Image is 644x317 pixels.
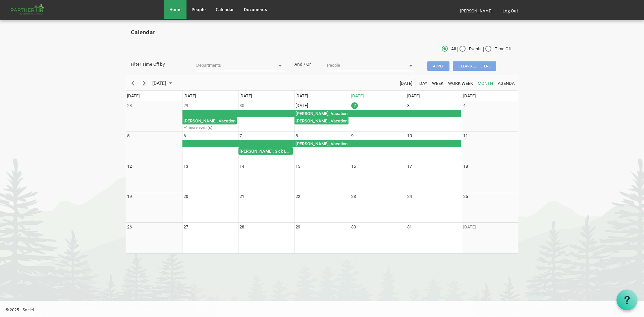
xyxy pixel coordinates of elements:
[182,117,237,124] div: Melissa Mihalis, Vacation Begin From Monday, September 29, 2025 at 12:00:00 AM GMT-04:00 Ends At ...
[296,163,300,170] div: Wednesday, October 15, 2025
[183,117,236,124] div: [PERSON_NAME], Vacation
[127,76,139,90] div: previous period
[183,224,188,230] div: Monday, October 27, 2025
[239,148,292,154] div: [PERSON_NAME], Sick Leave
[497,1,523,20] a: Log Out
[455,1,497,20] a: [PERSON_NAME]
[183,163,188,170] div: Monday, October 13, 2025
[351,193,356,200] div: Thursday, October 23, 2025
[183,133,186,139] div: Monday, October 6, 2025
[431,79,444,88] span: Week
[419,79,428,88] span: Day
[407,224,412,230] div: Friday, October 31, 2025
[407,102,410,109] div: Friday, October 3, 2025
[351,93,364,98] span: [DATE]
[431,79,445,87] button: Week
[169,6,181,12] span: Home
[351,163,356,170] div: Thursday, October 16, 2025
[351,102,358,109] div: Thursday, October 2, 2025
[453,61,496,71] span: Clear all filters
[447,79,474,88] span: Work Week
[296,193,300,200] div: Wednesday, October 22, 2025
[239,133,242,139] div: Tuesday, October 7, 2025
[294,117,349,124] div: Sheeba Colvine, Vacation Begin From Wednesday, October 1, 2025 at 12:00:00 AM GMT-04:00 Ends At W...
[463,163,468,170] div: Saturday, October 18, 2025
[238,147,293,155] div: Alberto Munoz, Sick Leave Begin From Tuesday, October 7, 2025 at 12:00:00 AM GMT-04:00 Ends At Tu...
[289,61,322,67] div: And / Or
[244,6,267,12] span: Documents
[407,193,412,200] div: Friday, October 24, 2025
[152,79,167,88] span: [DATE]
[183,93,196,98] span: [DATE]
[151,79,175,87] button: October 2025
[183,193,188,200] div: Monday, October 20, 2025
[418,79,429,87] button: Day
[239,163,244,170] div: Tuesday, October 14, 2025
[127,133,129,139] div: Sunday, October 5, 2025
[296,133,298,139] div: Wednesday, October 8, 2025
[497,79,515,88] span: Agenda
[182,125,238,130] div: +1 more event(s)
[131,29,513,36] h2: Calendar
[192,6,206,12] span: People
[126,76,518,254] schedule: of October 2025
[239,93,252,98] span: [DATE]
[463,133,468,139] div: Saturday, October 11, 2025
[127,93,140,98] span: [DATE]
[128,79,138,87] button: Previous
[127,163,132,170] div: Sunday, October 12, 2025
[447,79,474,87] button: Work Week
[463,193,468,200] div: Saturday, October 25, 2025
[183,140,461,147] div: [PERSON_NAME], Vacation
[182,110,461,117] div: Momena Ahmed, Vacation Begin From Monday, September 29, 2025 at 12:00:00 AM GMT-04:00 Ends At Fri...
[477,79,494,87] button: Month
[407,133,412,139] div: Friday, October 10, 2025
[295,117,348,124] div: [PERSON_NAME], Vacation
[463,102,466,109] div: Saturday, October 4, 2025
[140,79,149,87] button: Next
[183,110,461,117] div: [PERSON_NAME], Vacation
[427,61,449,71] span: Apply
[183,102,188,109] div: Monday, September 29, 2025
[127,224,132,230] div: Sunday, October 26, 2025
[196,61,274,70] input: Departments
[127,102,132,109] div: Sunday, September 28, 2025
[477,79,494,88] span: Month
[126,61,191,67] div: Filter Time Off by
[296,224,300,230] div: Wednesday, October 29, 2025
[327,61,405,70] input: People
[399,79,414,87] button: Today
[216,6,234,12] span: Calendar
[497,79,516,87] button: Agenda
[5,306,644,313] p: © 2025 - Societ
[442,46,456,52] span: All
[485,46,512,52] span: Time Off
[296,93,308,98] span: [DATE]
[463,93,476,98] span: [DATE]
[239,102,244,109] div: Tuesday, September 30, 2025
[460,46,482,52] span: Events
[239,193,244,200] div: Tuesday, October 21, 2025
[351,224,356,230] div: Thursday, October 30, 2025
[150,76,176,90] div: October 2025
[407,93,420,98] span: [DATE]
[239,224,244,230] div: Tuesday, October 28, 2025
[387,44,518,54] div: | |
[139,76,150,90] div: next period
[296,102,308,109] div: Wednesday, October 1, 2025
[407,163,412,170] div: Friday, October 17, 2025
[351,133,354,139] div: Thursday, October 9, 2025
[127,193,132,200] div: Sunday, October 19, 2025
[182,140,461,147] div: Momena Ahmed, Vacation Begin From Monday, October 6, 2025 at 12:00:00 AM GMT-04:00 Ends At Friday...
[399,79,413,88] span: [DATE]
[463,224,476,230] div: Saturday, November 1, 2025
